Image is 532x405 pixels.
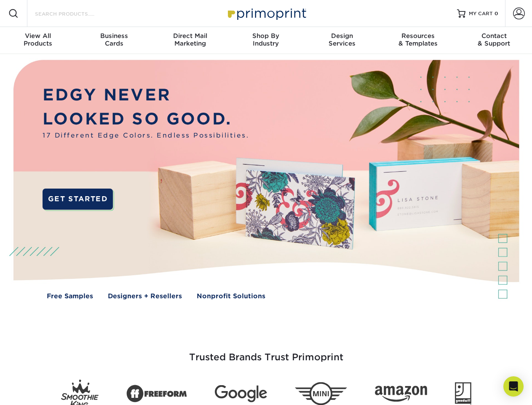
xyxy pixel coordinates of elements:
img: Google [215,385,267,402]
span: 0 [495,11,498,16]
img: Goodwill [455,382,471,405]
div: Cards [76,32,152,47]
span: Shop By [228,32,304,40]
img: Amazon [375,386,427,402]
h3: Trusted Brands Trust Primoprint [20,332,513,373]
a: Free Samples [47,292,93,301]
div: Industry [228,32,304,47]
a: Resources& Templates [380,27,456,54]
img: Primoprint [224,4,308,22]
div: & Support [456,32,532,47]
div: Services [304,32,380,47]
span: Resources [380,32,456,40]
a: Designers + Resellers [108,292,182,301]
a: Shop ByIndustry [228,27,304,54]
div: Open Intercom Messenger [503,376,524,397]
div: Marketing [152,32,228,47]
span: Business [76,32,152,40]
span: Contact [456,32,532,40]
a: BusinessCards [76,27,152,54]
span: Design [304,32,380,40]
a: Direct MailMarketing [152,27,228,54]
a: Nonprofit Solutions [197,292,265,301]
span: 17 Different Edge Colors. Endless Possibilities. [43,131,249,140]
a: GET STARTED [43,189,113,210]
span: Direct Mail [152,32,228,40]
p: EDGY NEVER [43,83,249,107]
input: SEARCH PRODUCTS..... [34,8,116,19]
p: LOOKED SO GOOD. [43,107,249,131]
div: & Templates [380,32,456,47]
a: Contact& Support [456,27,532,54]
a: DesignServices [304,27,380,54]
span: MY CART [469,10,493,17]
